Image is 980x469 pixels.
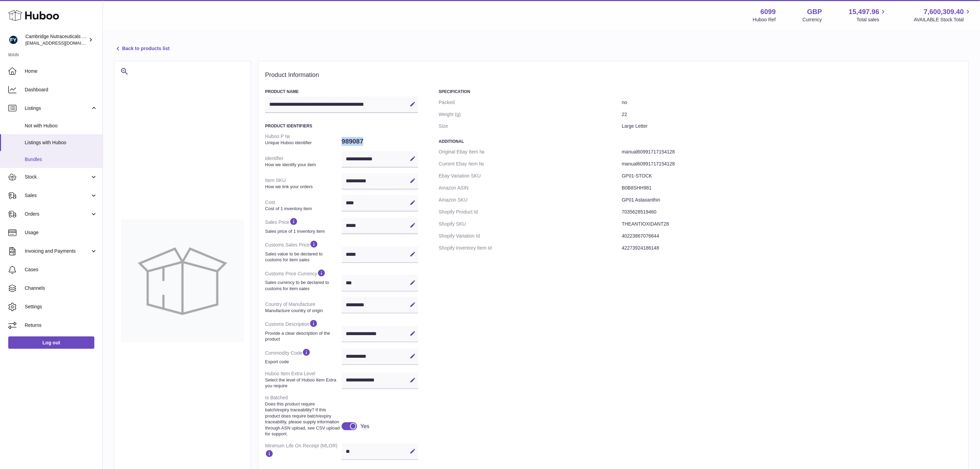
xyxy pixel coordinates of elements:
[622,182,962,194] dd: B0B8SHH981
[25,229,97,236] span: Usage
[265,266,342,294] dt: Customs Price Currency
[25,139,97,146] span: Listings with Huboo
[622,170,962,182] dd: GP01-STOCK
[25,123,97,129] span: Not with Huboo
[439,108,622,121] dt: Weight (g)
[439,182,622,194] dt: Amazon ASIN
[439,120,622,132] dt: Size
[849,7,887,23] a: 15,497.96 Total sales
[265,152,342,170] dt: Identifier
[622,120,962,132] dd: Large Letter
[265,345,342,368] dt: Commodity Code
[849,7,879,16] span: 15,497.96
[265,71,962,79] h2: Product Information
[361,423,369,430] div: Yes
[622,242,962,254] dd: 42273924186148
[622,218,962,230] dd: THEANTIOXIDANT28
[265,401,340,437] strong: Does this product require batch/expiry traceability? If this product does require batch/expiry tr...
[439,230,622,242] dt: Shopify Variation Id
[439,170,622,182] dt: Ebay Variation SKU
[622,146,962,158] dd: manual60991717154128
[265,392,342,440] dt: Is Batched
[265,359,340,365] strong: Export code
[25,174,90,180] span: Stock
[439,158,622,170] dt: Current Ebay Item №
[25,68,97,75] span: Home
[265,308,340,314] strong: Manufacture country of origin
[265,196,342,214] dt: Cost
[753,16,776,23] div: Huboo Ref
[265,377,340,389] strong: Select the level of Huboo Item Extra you require
[439,194,622,206] dt: Amazon SKU
[25,211,90,217] span: Orders
[439,206,622,218] dt: Shopify Product Id
[439,242,622,254] dt: Shopify Inventory Item Id
[439,218,622,230] dt: Shopify SKU
[265,184,340,190] strong: How we link your orders
[121,219,244,342] img: no-photo-large.jpg
[439,139,962,144] h3: Additional
[25,248,90,254] span: Invoicing and Payments
[622,194,962,206] dd: GP01 Astaxanthin
[265,251,340,263] strong: Sales value to be declared to customs for item sales
[265,316,342,345] dt: Customs Description
[265,123,418,129] h3: Product Identifiers
[25,192,90,199] span: Sales
[622,230,962,242] dd: 40223867076644
[622,158,962,170] dd: manual60991717154128
[857,16,887,23] span: Total sales
[25,156,97,163] span: Bundles
[342,134,418,149] dd: 989087
[25,87,97,93] span: Dashboard
[265,330,340,342] strong: Provide a clear description of the product
[760,7,776,16] strong: 6099
[25,285,97,291] span: Channels
[25,304,97,310] span: Settings
[807,7,822,16] strong: GBP
[265,174,342,192] dt: Item SKU
[265,89,418,94] h3: Product Name
[924,7,964,16] span: 7,600,309.40
[439,96,622,108] dt: Packed
[803,16,822,23] div: Currency
[622,96,962,108] dd: no
[265,214,342,237] dt: Sales Price
[25,266,97,273] span: Cases
[265,368,342,392] dt: Huboo Item Extra Level
[265,162,340,168] strong: How we identify your item
[265,237,342,265] dt: Customs Sales Price
[265,130,342,148] dt: Huboo P №
[8,336,94,349] a: Log out
[265,140,340,146] strong: Unique Huboo identifier
[265,279,340,291] strong: Sales currency to be declared to customs for item sales
[114,45,169,53] a: Back to products list
[439,89,962,94] h3: Specification
[265,228,340,235] strong: Sales price of 1 inventory item
[622,108,962,121] dd: 22
[25,33,87,46] div: Cambridge Nutraceuticals Ltd
[439,146,622,158] dt: Original Ebay Item №
[265,440,342,463] dt: Minimum Life On Receipt (MLOR)
[265,206,340,212] strong: Cost of 1 inventory item
[25,40,101,46] span: [EMAIL_ADDRESS][DOMAIN_NAME]
[8,35,19,45] img: internalAdmin-6099@internal.huboo.com
[25,105,90,112] span: Listings
[25,322,97,329] span: Returns
[622,206,962,218] dd: 7035628519460
[914,16,972,23] span: AVAILABLE Stock Total
[265,298,342,316] dt: Country of Manufacture
[914,7,972,23] a: 7,600,309.40 AVAILABLE Stock Total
